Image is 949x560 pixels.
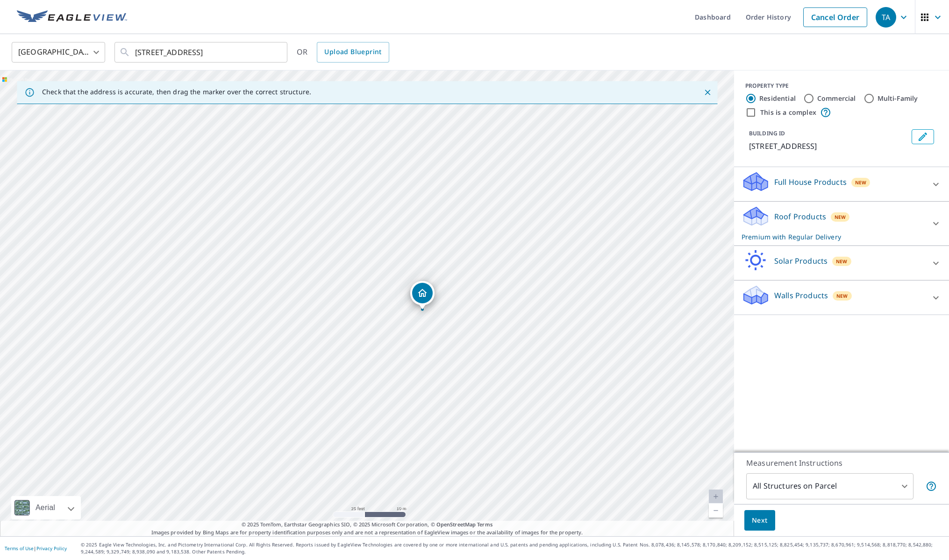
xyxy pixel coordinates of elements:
p: | [5,546,67,551]
p: Check that the address is accurate, then drag the marker over the correct structure. [42,88,311,96]
div: Walls ProductsNew [742,284,942,311]
a: Terms [477,521,492,528]
p: © 2025 Eagle View Technologies, Inc. and Pictometry International Corp. All Rights Reserved. Repo... [81,541,944,555]
div: Aerial [33,496,58,519]
a: OpenStreetMap [436,521,476,528]
div: Dropped pin, building 1, Residential property, 828 Aspen Pl Evergreen, CO 80439 [410,281,435,310]
div: Full House ProductsNew [742,171,942,197]
button: Edit building 1 [912,129,934,144]
label: Commercial [817,94,856,103]
span: Next [752,515,768,526]
div: [GEOGRAPHIC_DATA] [12,39,105,65]
div: Aerial [11,496,81,519]
p: Full House Products [774,176,847,188]
div: Solar ProductsNew [742,250,942,276]
button: Next [744,510,775,531]
a: Upload Blueprint [317,42,389,63]
div: Roof ProductsNewPremium with Regular Delivery [742,205,942,242]
span: © 2025 TomTom, Earthstar Geographics SIO, © 2025 Microsoft Corporation, © [242,521,492,529]
label: Residential [759,94,796,103]
img: EV Logo [17,10,127,24]
label: Multi-Family [878,94,918,103]
span: New [836,292,848,300]
div: PROPERTY TYPE [745,82,938,90]
p: Measurement Instructions [746,457,937,469]
span: Your report will include each building or structure inside the parcel boundary. In some cases, du... [926,481,937,492]
div: All Structures on Parcel [746,473,913,499]
span: New [835,213,846,221]
p: Solar Products [774,255,828,266]
a: Current Level 20, Zoom Out [709,504,723,518]
a: Cancel Order [803,7,867,27]
a: Terms of Use [5,545,34,552]
span: New [836,258,848,265]
button: Close [701,86,714,98]
a: Privacy Policy [36,545,67,552]
p: [STREET_ADDRESS] [749,140,908,152]
span: Upload Blueprint [324,46,381,58]
p: Premium with Regular Delivery [742,232,925,242]
p: Walls Products [774,290,828,301]
label: This is a complex [760,108,816,117]
a: Current Level 20, Zoom In Disabled [709,490,723,504]
p: Roof Products [774,211,826,222]
div: OR [297,42,389,63]
div: TA [876,7,896,28]
span: New [855,179,867,186]
p: BUILDING ID [749,129,785,137]
input: Search by address or latitude-longitude [135,39,268,65]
